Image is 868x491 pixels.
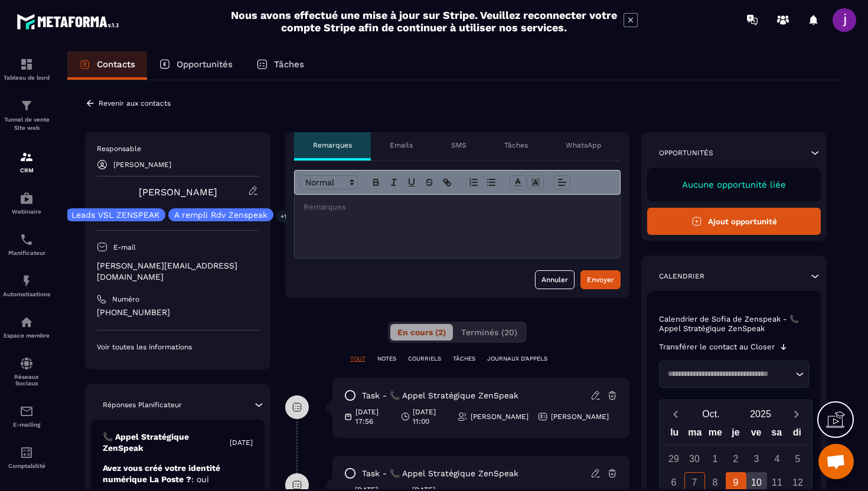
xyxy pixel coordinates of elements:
[174,211,267,219] p: A rempli Rdv Zenspeak
[3,265,50,306] a: automationsautomationsAutomatisations
[705,449,726,469] div: 1
[3,395,50,437] a: emailemailE-mailing
[362,468,518,479] p: task - 📞 Appel Stratégique ZenSpeak
[19,191,34,205] img: automations
[787,424,807,445] div: di
[99,99,171,107] p: Revenir aux contacts
[664,424,685,445] div: lu
[413,407,448,426] p: [DATE] 11:00
[3,74,50,81] p: Tableau de bord
[350,355,366,363] p: TOUT
[139,186,217,198] a: [PERSON_NAME]
[746,449,767,469] div: 3
[19,404,34,418] img: email
[686,404,736,424] button: Open months overlay
[471,412,528,421] p: [PERSON_NAME]
[461,328,517,337] span: Terminés (20)
[3,167,50,174] p: CRM
[659,148,713,158] p: Opportunités
[103,431,230,454] p: 📞 Appel Stratégique ZenSpeak
[684,449,705,469] div: 30
[726,424,746,445] div: je
[97,59,135,70] p: Contacts
[97,144,259,153] p: Responsable
[313,140,352,150] p: Remarques
[230,9,618,34] h2: Nous avons effectué une mise à jour sur Stripe. Veuillez reconnecter votre compte Stripe afin de ...
[3,291,50,297] p: Automatisations
[3,48,50,90] a: formationformationTableau de bord
[705,424,726,445] div: me
[67,51,147,80] a: Contacts
[659,271,704,281] p: Calendrier
[3,463,50,469] p: Comptabilité
[767,449,788,469] div: 4
[587,274,614,286] div: Envoyer
[3,374,50,387] p: Réseaux Sociaux
[3,141,50,182] a: formationformationCRM
[19,150,34,164] img: formation
[362,390,518,401] p: task - 📞 Appel Stratégique ZenSpeak
[453,355,475,363] p: TÂCHES
[113,161,171,169] p: [PERSON_NAME]
[659,361,809,388] div: Search for option
[17,11,123,32] img: logo
[818,444,854,479] div: Ouvrir le chat
[103,463,253,485] p: Avez vous créé votre identité numérique La Poste ?
[191,474,209,484] span: : oui
[535,270,575,289] button: Annuler
[113,243,136,252] p: E-mail
[355,407,392,426] p: [DATE] 17:56
[487,355,547,363] p: JOURNAUX D'APPELS
[97,307,259,318] p: [PHONE_NUMBER]
[244,51,316,80] a: Tâches
[97,342,259,352] p: Voir toutes les informations
[147,51,244,80] a: Opportunités
[785,406,807,422] button: Next month
[377,355,396,363] p: NOTES
[19,315,34,329] img: automations
[664,368,792,380] input: Search for option
[3,332,50,339] p: Espace membre
[3,421,50,428] p: E-mailing
[685,424,706,445] div: ma
[276,210,291,222] p: +1
[397,328,446,337] span: En cours (2)
[3,224,50,265] a: schedulerschedulerPlanificateur
[19,356,34,371] img: social-network
[3,90,50,141] a: formationformationTunnel de vente Site web
[659,342,775,352] p: Transférer le contact au Closer
[659,179,809,190] p: Aucune opportunité liée
[19,57,34,71] img: formation
[454,324,524,341] button: Terminés (20)
[647,208,821,235] button: Ajout opportunité
[736,404,785,424] button: Open years overlay
[19,274,34,288] img: automations
[566,140,602,150] p: WhatsApp
[766,424,787,445] div: sa
[726,449,746,469] div: 2
[19,446,34,460] img: accountant
[3,208,50,215] p: Webinaire
[97,260,259,283] p: [PERSON_NAME][EMAIL_ADDRESS][DOMAIN_NAME]
[274,59,304,70] p: Tâches
[71,211,159,219] p: Leads VSL ZENSPEAK
[390,324,453,341] button: En cours (2)
[3,116,50,132] p: Tunnel de vente Site web
[103,400,182,410] p: Réponses Planificateur
[746,424,766,445] div: ve
[408,355,441,363] p: COURRIELS
[659,315,809,333] p: Calendrier de Sofia de Zenspeak - 📞 Appel Stratégique ZenSpeak
[664,449,684,469] div: 29
[390,140,413,150] p: Emails
[177,59,233,70] p: Opportunités
[3,437,50,478] a: accountantaccountantComptabilité
[551,412,609,421] p: [PERSON_NAME]
[3,306,50,348] a: automationsautomationsEspace membre
[451,140,466,150] p: SMS
[664,406,686,422] button: Previous month
[230,438,253,447] p: [DATE]
[3,348,50,395] a: social-networksocial-networkRéseaux Sociaux
[504,140,528,150] p: Tâches
[3,250,50,256] p: Planificateur
[19,233,34,247] img: scheduler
